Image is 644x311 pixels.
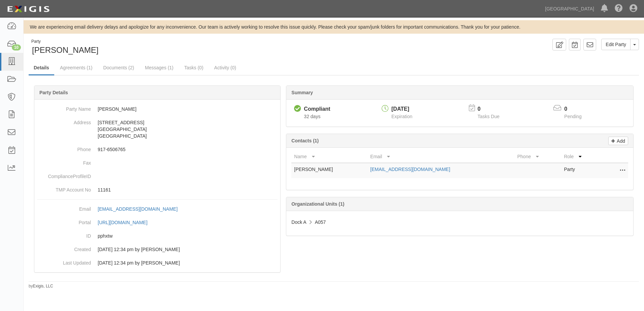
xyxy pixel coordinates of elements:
[291,90,313,95] b: Summary
[29,39,329,56] div: Heather Howard
[209,61,241,74] a: Activity (0)
[564,114,581,119] span: Pending
[29,283,53,289] small: by
[5,3,52,15] img: logo-5460c22ac91f19d4615b14bd174203de0afe785f0fc80cf4dbbc73dc1793850b.png
[39,90,68,95] b: Party Details
[140,61,179,74] a: Messages (1)
[55,61,97,74] a: Agreements (1)
[615,5,623,13] i: Help Center - Complianz
[37,229,278,243] dd: pphxtw
[294,105,301,112] i: Compliant
[601,39,631,50] a: Edit Party
[33,284,53,288] a: Exigis, LLC
[37,170,91,180] dt: ComplianceProfileID
[391,114,412,119] span: Expiration
[608,137,628,145] a: Add
[37,202,91,212] dt: Email
[37,116,278,143] dd: [STREET_ADDRESS] [GEOGRAPHIC_DATA] [GEOGRAPHIC_DATA]
[37,156,91,166] dt: Fax
[37,256,91,266] dt: Last Updated
[37,229,91,239] dt: ID
[315,219,326,225] span: A057
[31,39,98,44] div: Party
[98,61,139,74] a: Documents (2)
[564,105,590,113] p: 0
[98,220,155,225] a: [URL][DOMAIN_NAME]
[478,105,508,113] p: 0
[98,206,185,212] a: [EMAIL_ADDRESS][DOMAIN_NAME]
[291,219,306,225] span: Dock A
[561,163,601,178] td: Party
[98,186,278,193] p: 11161
[615,137,625,145] p: Add
[37,243,91,253] dt: Created
[367,150,514,163] th: Email
[391,105,412,113] div: [DATE]
[37,256,278,270] dd: 07/23/2025 12:34 pm by Martina Lopez
[37,143,278,156] dd: 917-6506765
[37,183,91,193] dt: TMP Account No
[515,150,561,163] th: Phone
[37,243,278,256] dd: 07/23/2025 12:34 pm by Martina Lopez
[32,45,98,55] span: [PERSON_NAME]
[179,61,208,74] a: Tasks (0)
[291,201,344,207] b: Organizational Units (1)
[37,116,91,126] dt: Address
[291,163,367,178] td: [PERSON_NAME]
[304,105,330,113] div: Compliant
[98,206,178,212] div: [EMAIL_ADDRESS][DOMAIN_NAME]
[12,44,21,50] div: 10
[37,143,91,153] dt: Phone
[37,102,91,112] dt: Party Name
[561,150,601,163] th: Role
[304,114,320,119] span: Since 07/23/2025
[291,138,319,143] b: Contacts (1)
[370,167,450,172] a: [EMAIL_ADDRESS][DOMAIN_NAME]
[291,150,367,163] th: Name
[24,24,644,30] div: We are experiencing email delivery delays and apologize for any inconvenience. Our team is active...
[542,2,598,15] a: [GEOGRAPHIC_DATA]
[478,114,500,119] span: Tasks Due
[29,61,54,75] a: Details
[37,216,91,226] dt: Portal
[37,102,278,116] dd: [PERSON_NAME]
